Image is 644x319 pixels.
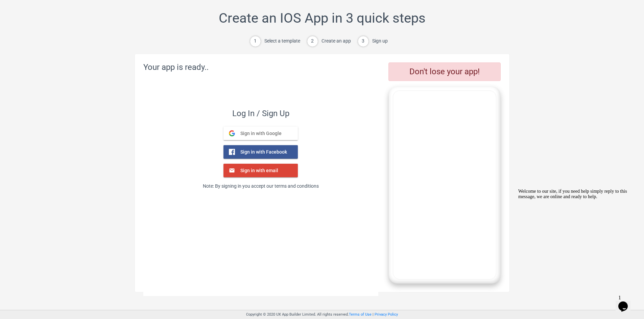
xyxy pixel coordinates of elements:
a: Privacy Policy [375,312,398,317]
span: Sign in with Facebook [235,149,287,155]
a: Terms of Use [349,312,372,317]
span: Welcome to our site, if you need help simply reply to this message, we are online and ready to help. [3,3,112,13]
h4: Log In / Sign Up [143,109,378,118]
button: Sign in with email [223,164,298,177]
iframe: chat widget [516,186,637,289]
button: Sign in with Facebook [223,145,298,159]
iframe: chat widget [616,292,637,312]
span: Sign in with Google [235,130,282,136]
div: 3 [358,36,369,47]
div: Create an app [321,37,351,45]
div: 1 [250,36,261,47]
span: Sign in with email [235,167,278,174]
div: 2 [307,36,318,47]
h4: Don't lose your app! [388,62,501,81]
div: Select a template [264,37,300,45]
h1: Create an IOS App in 3 quick steps [135,10,510,33]
button: Sign in with Google [223,127,298,140]
p: Note: By signing in you accept our terms and conditions [143,183,378,190]
div: Sign up [372,37,388,45]
div: Welcome to our site, if you need help simply reply to this message, we are online and ready to help. [3,3,124,14]
h4: Your app is ready.. [143,62,378,72]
